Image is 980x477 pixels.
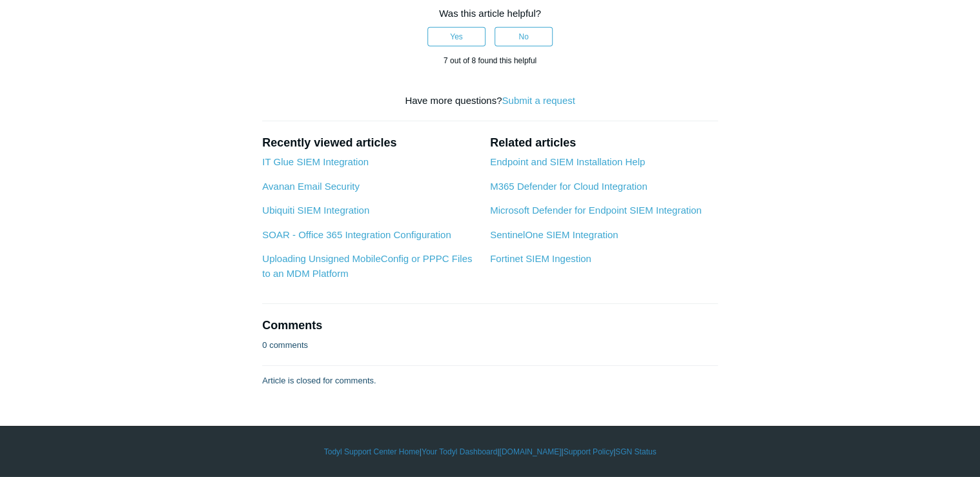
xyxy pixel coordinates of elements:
a: Submit a request [502,95,575,106]
a: Todyl Support Center Home [324,446,420,458]
button: This article was helpful [427,27,485,46]
button: This article was not helpful [495,27,553,46]
span: Was this article helpful? [439,8,541,19]
h2: Related articles [490,134,718,152]
a: SGN Status [615,446,656,458]
p: 0 comments [262,339,308,352]
a: SOAR - Office 365 Integration Configuration [262,229,451,240]
a: Ubiquiti SIEM Integration [262,205,369,216]
a: Your Todyl Dashboard [422,446,497,458]
a: Support Policy [564,446,613,458]
a: M365 Defender for Cloud Integration [490,181,647,192]
p: Article is closed for comments. [262,374,376,387]
a: IT Glue SIEM Integration [262,156,369,167]
div: Have more questions? [262,94,718,108]
a: Avanan Email Security [262,181,360,192]
h2: Recently viewed articles [262,134,477,152]
a: Microsoft Defender for Endpoint SIEM Integration [490,205,702,216]
h2: Comments [262,317,718,334]
a: [DOMAIN_NAME] [499,446,561,458]
a: SentinelOne SIEM Integration [490,229,618,240]
a: Endpoint and SIEM Installation Help [490,156,645,167]
a: Uploading Unsigned MobileConfig or PPPC Files to an MDM Platform [262,253,472,279]
a: Fortinet SIEM Ingestion [490,253,591,264]
div: | | | | [116,446,864,458]
span: 7 out of 8 found this helpful [444,56,536,65]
